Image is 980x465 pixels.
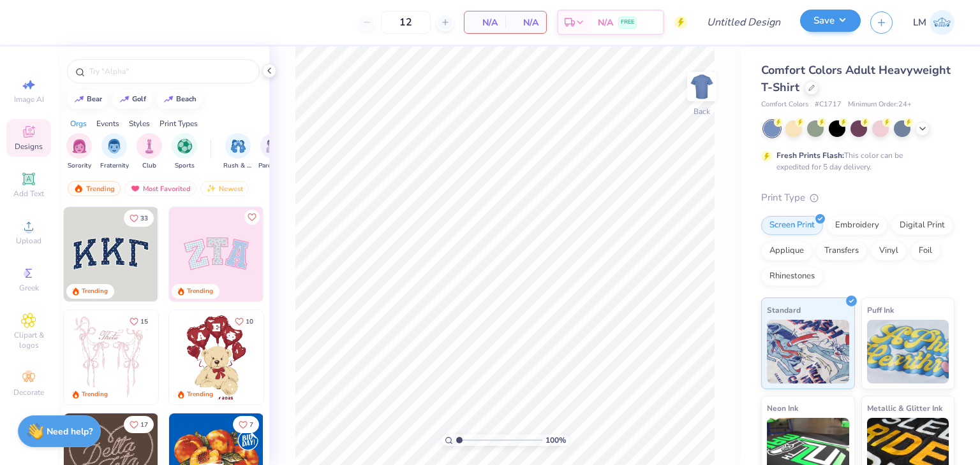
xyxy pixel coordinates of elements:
[258,133,288,171] div: filter for Parent's Weekend
[137,133,162,171] button: filter button
[73,184,84,193] img: trending.gif
[187,287,213,296] div: Trending
[176,96,197,103] div: beach
[158,207,252,301] img: edfb13fc-0e43-44eb-bea2-bf7fc0dd67f9
[223,133,253,171] div: filter for Rush & Bid
[800,10,861,32] button: Save
[263,207,357,301] img: 5ee11766-d822-42f5-ad4e-763472bf8dcf
[246,318,253,325] span: 10
[124,181,197,196] div: Most Favorited
[231,139,246,154] img: Rush & Bid Image
[381,11,431,34] input: – –
[112,90,152,109] button: golf
[64,310,158,404] img: 83dda5b0-2158-48ca-832c-f6b4ef4c4536
[169,207,264,301] img: 9980f5e8-e6a1-4b4a-8839-2b0e9349023c
[124,313,154,330] button: Like
[697,10,791,35] input: Untitled Design
[66,133,92,171] div: filter for Sorority
[200,181,249,196] div: Newest
[867,303,894,317] span: Puff Ink
[206,184,216,193] img: Newest.gif
[249,422,253,428] span: 7
[163,96,174,103] img: trend_line.gif
[67,90,108,109] button: bear
[172,133,197,171] button: filter button
[70,118,87,129] div: Orgs
[761,216,823,235] div: Screen Print
[66,133,92,171] button: filter button
[132,96,146,103] div: golf
[761,190,954,205] div: Print Type
[68,181,121,196] div: Trending
[848,99,912,110] span: Minimum Order: 24 +
[546,434,566,446] span: 100 %
[258,133,288,171] button: filter button
[776,150,844,161] strong: Fresh Prints Flash:
[137,133,162,171] div: filter for Club
[761,99,808,110] span: Comfort Colors
[913,10,954,35] a: LM
[15,141,43,152] span: Designs
[124,210,154,227] button: Like
[160,118,198,129] div: Print Types
[761,241,812,261] div: Applique
[14,94,44,104] span: Image AI
[16,236,41,246] span: Upload
[816,241,867,261] div: Transfers
[930,10,954,35] img: Lydia Monahan
[767,401,798,415] span: Neon Ink
[910,241,940,261] div: Foil
[13,189,44,199] span: Add Text
[621,18,634,27] span: FREE
[229,313,259,330] button: Like
[68,161,91,171] span: Sorority
[169,310,264,404] img: 587403a7-0594-4a7f-b2bd-0ca67a3ff8dd
[867,320,949,383] img: Puff Ink
[129,118,150,129] div: Styles
[47,426,93,438] strong: Need help?
[223,161,253,171] span: Rush & Bid
[13,387,44,397] span: Decorate
[64,207,158,301] img: 3b9aba4f-e317-4aa7-a679-c95a879539bd
[124,416,154,433] button: Like
[761,62,951,95] span: Comfort Colors Adult Heavyweight T-Shirt
[107,139,121,154] img: Fraternity Image
[776,150,933,173] div: This color can be expedited for 5 day delivery.
[156,90,202,109] button: beach
[472,16,498,29] span: N/A
[871,241,907,261] div: Vinyl
[140,215,148,222] span: 33
[158,310,252,404] img: d12a98c7-f0f7-4345-bf3a-b9f1b718b86e
[96,118,119,129] div: Events
[175,161,195,171] span: Sports
[891,216,953,235] div: Digital Print
[88,65,251,78] input: Try "Alpha"
[827,216,887,235] div: Embroidery
[140,422,148,428] span: 17
[100,133,129,171] button: filter button
[258,161,288,171] span: Parent's Weekend
[130,184,140,193] img: most_fav.gif
[263,310,357,404] img: e74243e0-e378-47aa-a400-bc6bcb25063a
[87,96,102,103] div: bear
[233,416,259,433] button: Like
[177,139,192,154] img: Sports Image
[815,99,842,110] span: # C1717
[761,267,823,286] div: Rhinestones
[266,139,281,154] img: Parent's Weekend Image
[223,133,253,171] button: filter button
[172,133,197,171] div: filter for Sports
[598,16,613,29] span: N/A
[187,390,213,399] div: Trending
[513,16,538,29] span: N/A
[100,133,129,171] div: filter for Fraternity
[867,401,942,415] span: Metallic & Glitter Ink
[100,161,129,171] span: Fraternity
[140,318,148,325] span: 15
[244,210,260,225] button: Like
[913,15,926,30] span: LM
[19,283,39,293] span: Greek
[767,303,801,317] span: Standard
[142,139,156,154] img: Club Image
[74,96,84,103] img: trend_line.gif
